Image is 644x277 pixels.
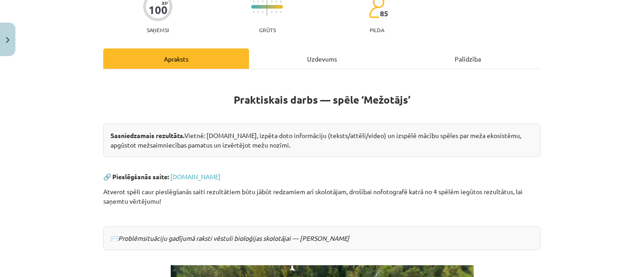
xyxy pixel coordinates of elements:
img: icon-short-line-57e1e144782c952c97e751825c79c345078a6d821885a25fce030b3d8c18986b.svg [271,0,272,3]
p: Grūts [259,27,276,33]
img: icon-short-line-57e1e144782c952c97e751825c79c345078a6d821885a25fce030b3d8c18986b.svg [276,11,277,13]
img: icon-short-line-57e1e144782c952c97e751825c79c345078a6d821885a25fce030b3d8c18986b.svg [258,0,259,3]
img: icon-close-lesson-0947bae3869378f0d4975bcd49f059093ad1ed9edebbc8119c70593378902aed.svg [6,37,10,43]
img: icon-short-line-57e1e144782c952c97e751825c79c345078a6d821885a25fce030b3d8c18986b.svg [262,11,263,13]
img: icon-short-line-57e1e144782c952c97e751825c79c345078a6d821885a25fce030b3d8c18986b.svg [253,0,254,3]
div: Apraksts [103,48,249,69]
strong: Sasniedzamais rezultāts. [111,131,184,139]
img: icon-short-line-57e1e144782c952c97e751825c79c345078a6d821885a25fce030b3d8c18986b.svg [280,11,281,13]
img: icon-short-line-57e1e144782c952c97e751825c79c345078a6d821885a25fce030b3d8c18986b.svg [271,11,272,13]
div: 100 [149,4,168,16]
img: icon-short-line-57e1e144782c952c97e751825c79c345078a6d821885a25fce030b3d8c18986b.svg [276,0,277,3]
span: 85 [380,10,388,18]
p: pilda [370,27,384,33]
img: icon-short-line-57e1e144782c952c97e751825c79c345078a6d821885a25fce030b3d8c18986b.svg [262,0,263,3]
a: [DOMAIN_NAME] [170,172,221,181]
img: icon-short-line-57e1e144782c952c97e751825c79c345078a6d821885a25fce030b3d8c18986b.svg [253,11,254,13]
img: icon-short-line-57e1e144782c952c97e751825c79c345078a6d821885a25fce030b3d8c18986b.svg [280,0,281,3]
div: Palīdzība [395,48,541,69]
div: ✉️ [103,226,541,250]
p: Saņemsi [143,27,173,33]
strong: Praktiskais darbs — spēle ‘Mežotājs’ [234,93,410,106]
img: icon-short-line-57e1e144782c952c97e751825c79c345078a6d821885a25fce030b3d8c18986b.svg [258,11,259,13]
div: Uzdevums [249,48,395,69]
span: XP [162,0,168,5]
em: Problēmsituāciju gadījumā raksti vēstuli bioloģijas skolotājai — [PERSON_NAME] [118,234,349,242]
p: Atverot spēli caur pieslēgšanās saiti rezultātiem būtu jābūt redzamiem arī skolotājam, drošībai n... [103,187,541,206]
strong: 🔗 Pieslēgšanās saite: [103,172,169,181]
div: Vietnē: [DOMAIN_NAME], izpēta doto informāciju (teksts/attēli/video) un izspēlē mācību spēles par... [103,124,541,157]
